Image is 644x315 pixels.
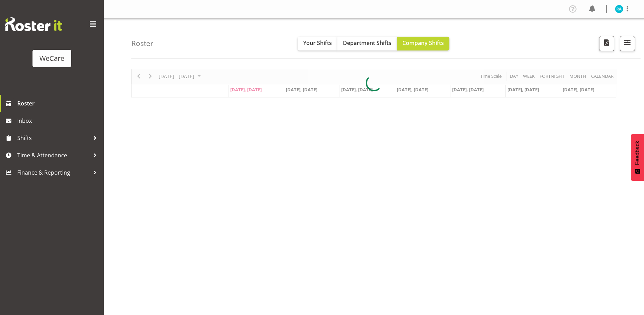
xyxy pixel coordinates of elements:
div: WeCare [39,53,64,64]
button: Your Shifts [298,37,337,50]
span: Time & Attendance [17,150,90,160]
span: Inbox [17,115,100,126]
img: Rosterit website logo [5,17,62,31]
img: rachna-anderson11498.jpg [615,5,623,13]
span: Department Shifts [343,39,391,47]
span: Finance & Reporting [17,167,90,178]
span: Company Shifts [402,39,444,47]
button: Download a PDF of the roster according to the set date range. [599,36,614,51]
span: Shifts [17,133,90,143]
button: Company Shifts [397,37,449,50]
h4: Roster [131,39,153,47]
span: Roster [17,98,100,109]
span: Feedback [634,141,641,165]
button: Feedback - Show survey [631,134,644,181]
button: Filter Shifts [620,36,635,51]
button: Department Shifts [337,37,397,50]
span: Your Shifts [303,39,332,47]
